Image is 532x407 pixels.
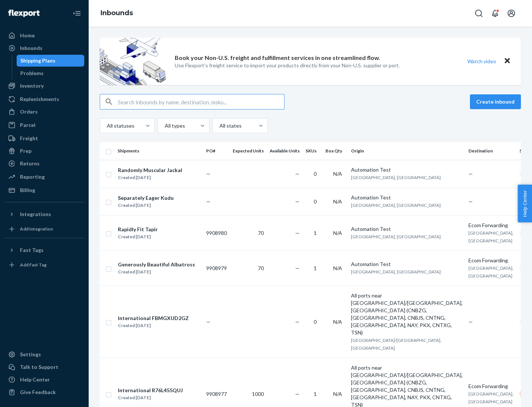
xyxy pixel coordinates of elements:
a: Inbounds [100,9,133,17]
span: 1 [314,230,317,236]
span: — [206,171,211,177]
a: Add Fast Tag [4,259,84,271]
a: Help Center [4,374,84,386]
div: Home [20,32,35,39]
input: All statuses [106,122,107,129]
div: Randomly Muscular Jackal [118,166,182,174]
span: 70 [258,265,264,271]
span: [GEOGRAPHIC_DATA]/[GEOGRAPHIC_DATA], [GEOGRAPHIC_DATA] [351,337,441,351]
div: Replenishments [20,95,59,103]
span: — [468,171,473,177]
span: [GEOGRAPHIC_DATA], [GEOGRAPHIC_DATA] [351,234,441,239]
div: Separately Eager Kudu [118,194,174,202]
a: Prep [4,145,84,157]
div: Integrations [20,211,51,218]
a: Freight [4,132,84,144]
div: International R76L455QUJ [118,387,183,394]
div: Automation Test [351,225,463,233]
div: Automation Test [351,260,463,268]
button: Watch video [463,56,501,67]
span: — [295,391,300,397]
button: Create inbound [470,94,521,109]
div: Shipping Plans [20,57,55,64]
th: Origin [348,142,465,160]
div: Created [DATE] [118,233,158,240]
a: Inventory [4,80,84,92]
div: Prep [20,147,31,155]
div: Ecom Forwarding [468,383,514,390]
p: Book your Non-U.S. freight and fulfillment services in one streamlined flow. [175,54,380,62]
span: [GEOGRAPHIC_DATA], [GEOGRAPHIC_DATA] [468,230,514,243]
div: Billing [20,186,35,194]
span: N/A [333,319,342,325]
div: International FBMGXUD2GZ [118,314,189,322]
div: Help Center [20,376,50,383]
button: Open account menu [504,6,519,21]
th: Destination [465,142,516,160]
span: 1 [314,391,317,397]
span: N/A [333,265,342,271]
span: — [468,319,473,325]
input: All states [219,122,219,129]
th: Shipments [115,142,203,160]
button: Give Feedback [4,386,84,398]
div: Generously Beautiful Albatross [118,261,195,268]
span: — [295,265,300,271]
span: — [295,319,300,325]
button: Help Center [518,185,532,222]
div: Automation Test [351,166,463,174]
th: PO# [203,142,230,160]
div: Ecom Forwarding [468,222,514,229]
div: Created [DATE] [118,174,182,181]
span: 0 [314,171,317,177]
th: Available Units [267,142,303,160]
span: — [295,230,300,236]
th: Box Qty [323,142,348,160]
a: Replenishments [4,93,84,105]
td: 9908980 [203,215,230,250]
a: Parcel [4,119,84,131]
span: 1000 [252,391,264,397]
input: Search inbounds by name, destination, msku... [118,94,284,109]
button: Close [502,56,512,67]
div: Parcel [20,121,35,129]
th: SKUs [303,142,323,160]
div: Inbounds [20,44,42,52]
span: 70 [258,230,264,236]
ol: breadcrumbs [95,3,139,24]
div: Ecom Forwarding [468,257,514,264]
span: 1 [314,265,317,271]
div: Give Feedback [20,388,56,396]
div: Talk to Support [20,363,58,371]
input: All types [164,122,165,129]
span: N/A [333,198,342,205]
div: Rapidly Fit Tapir [118,226,158,233]
span: — [468,198,473,205]
button: Close Navigation [69,6,84,21]
span: N/A [333,171,342,177]
span: — [206,198,211,205]
span: [GEOGRAPHIC_DATA], [GEOGRAPHIC_DATA] [468,391,514,404]
a: Home [4,30,84,41]
div: Created [DATE] [118,202,174,209]
button: Fast Tags [4,244,84,256]
div: Created [DATE] [118,322,189,329]
div: Returns [20,160,40,167]
div: Fast Tags [20,246,44,254]
span: 0 [314,198,317,205]
div: Settings [20,351,41,358]
a: Settings [4,349,84,360]
span: N/A [333,230,342,236]
div: Created [DATE] [118,394,183,401]
span: N/A [333,391,342,397]
a: Orders [4,106,84,118]
button: Integrations [4,208,84,220]
div: Freight [20,135,38,142]
div: Problems [20,70,44,77]
p: Use Flexport’s freight service to import your products directly from your Non-U.S. supplier or port. [175,62,400,69]
button: Open Search Box [471,6,486,21]
button: Open notifications [488,6,502,21]
a: Reporting [4,171,84,183]
div: Add Fast Tag [20,262,47,268]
